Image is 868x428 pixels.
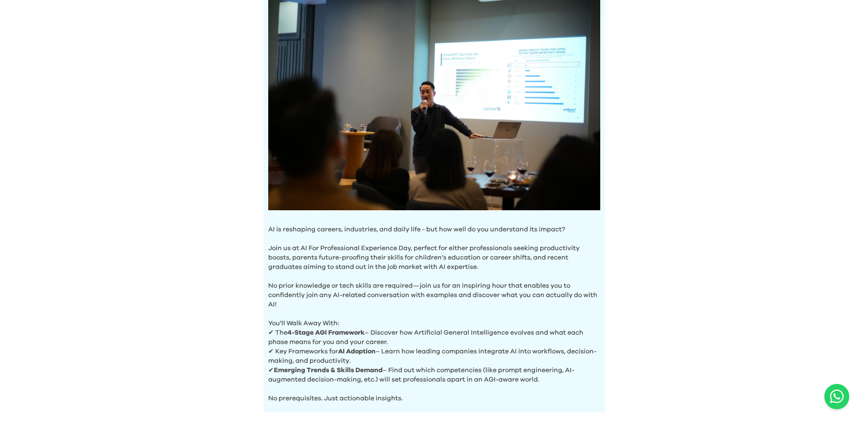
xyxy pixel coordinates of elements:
[824,384,849,409] button: Open WhatsApp chat
[268,328,600,347] p: ✔ The – Discover how Artificial General Intelligence evolves and what each phase means for you an...
[268,225,600,234] p: AI is reshaping careers, industries, and daily life - but how well do you understand its impact?
[268,272,600,309] p: No prior knowledge or tech skills are required—join us for an inspiring hour that enables you to ...
[268,234,600,272] p: Join us at AI For Professional Experience Day, perfect for either professionals seeking productiv...
[338,348,376,355] b: AI Adoption
[824,384,849,409] a: Chat with us on WhatsApp
[268,309,600,328] p: You'll Walk Away With:
[268,366,600,384] p: ✔ – Find out which competencies (like prompt engineering, AI-augmented decision-making, etc.) wil...
[274,367,383,374] b: Emerging Trends & Skills Demand
[268,384,600,403] p: No prerequisites. Just actionable insights.
[287,329,365,336] b: 4-Stage AGI Framework
[268,347,600,366] p: ✔ Key Frameworks for – Learn how leading companies integrate AI into workflows, decision-making, ...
